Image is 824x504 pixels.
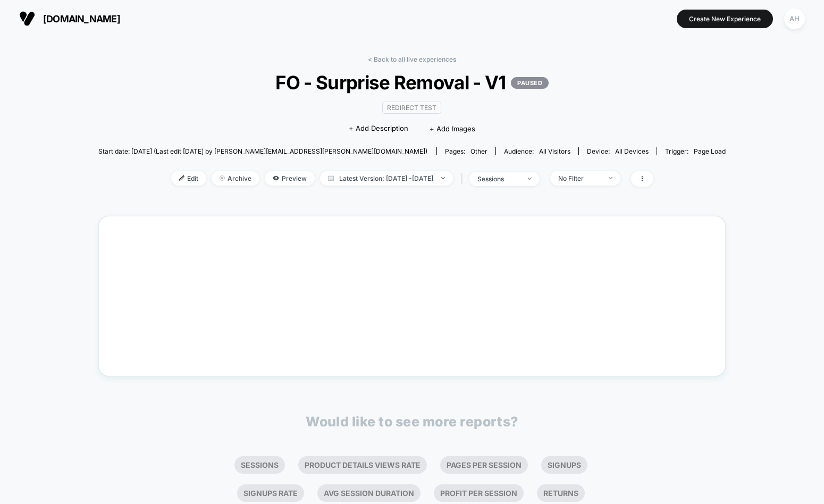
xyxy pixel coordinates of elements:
[477,175,520,183] div: sessions
[615,147,649,155] span: all devices
[298,456,427,474] li: Product Details Views Rate
[43,13,120,24] span: [DOMAIN_NAME]
[306,414,518,430] p: Would like to see more reports?
[458,171,469,187] span: |
[16,10,123,27] button: [DOMAIN_NAME]
[98,147,427,155] span: Start date: [DATE] (Last edit [DATE] by [PERSON_NAME][EMAIL_ADDRESS][PERSON_NAME][DOMAIN_NAME])
[511,77,549,89] p: PAUSED
[265,171,315,186] span: Preview
[441,177,445,179] img: end
[781,8,808,30] button: AH
[130,71,694,94] span: FO - Surprise Removal - V1
[677,10,773,28] button: Create New Experience
[528,178,532,180] img: end
[609,177,612,179] img: end
[694,147,726,155] span: Page Load
[212,171,259,186] span: Archive
[665,147,726,155] div: Trigger:
[539,147,570,155] span: All Visitors
[470,147,487,155] span: other
[558,174,601,182] div: No Filter
[317,484,421,502] li: Avg Session Duration
[382,102,441,114] span: Redirect Test
[368,55,456,63] a: < Back to all live experiences
[328,175,334,181] img: calendar
[541,456,587,474] li: Signups
[537,484,585,502] li: Returns
[234,456,285,474] li: Sessions
[430,124,475,133] span: + Add Images
[440,456,528,474] li: Pages Per Session
[171,171,206,186] span: Edit
[19,11,35,27] img: Visually logo
[237,484,304,502] li: Signups Rate
[320,171,453,186] span: Latest Version: [DATE] - [DATE]
[445,147,487,155] div: Pages:
[784,9,805,29] div: AH
[179,175,184,181] img: edit
[349,123,408,134] span: + Add Description
[220,175,225,181] img: end
[434,484,524,502] li: Profit Per Session
[578,147,657,155] span: Device:
[504,147,570,155] div: Audience:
